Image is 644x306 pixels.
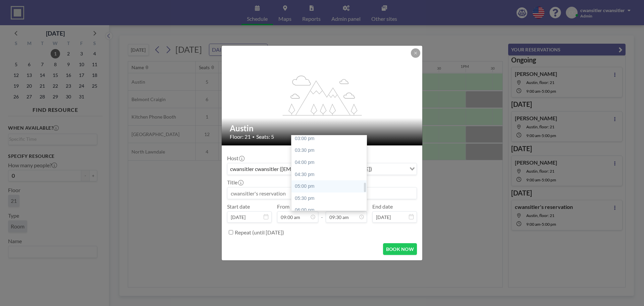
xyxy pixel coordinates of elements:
div: 04:00 pm [291,157,370,169]
button: BOOK NOW [383,243,417,255]
label: Start date [227,203,250,210]
span: cwansitler cwansitler ([EMAIL_ADDRESS][DOMAIN_NAME]) [229,165,373,173]
label: End date [372,203,393,210]
input: cwansitler's reservation [227,187,417,199]
div: 06:00 pm [291,204,370,216]
label: Host [227,155,244,162]
span: Floor: 21 [230,133,251,140]
div: Search for option [227,163,417,175]
div: 03:00 pm [291,133,370,145]
label: Repeat (until [DATE]) [235,229,284,236]
span: • [252,134,255,139]
div: 05:00 pm [291,180,370,192]
g: flex-grow: 1.2; [283,75,362,115]
input: Search for option [374,165,406,173]
span: - [321,206,323,220]
label: From [277,203,289,210]
div: 05:30 pm [291,192,370,205]
div: 04:30 pm [291,169,370,181]
span: Seats: 5 [256,133,274,140]
label: Title [227,179,243,186]
div: 03:30 pm [291,144,370,157]
h2: Austin [230,123,415,133]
